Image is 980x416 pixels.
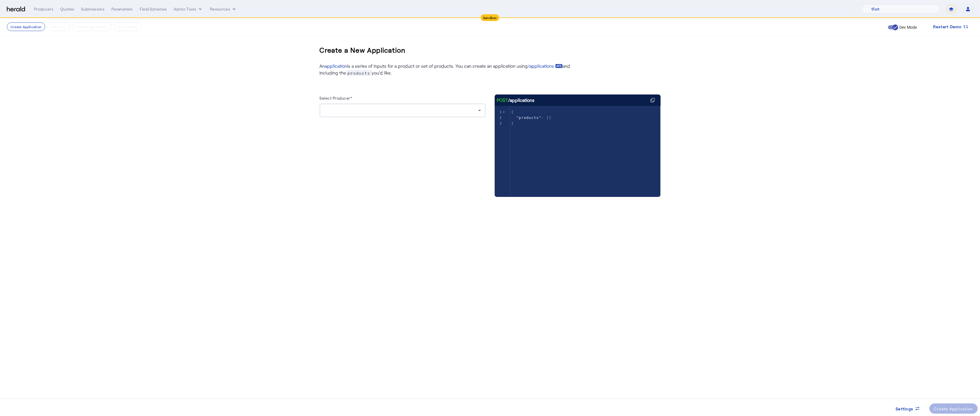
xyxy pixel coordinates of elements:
a: /applications [528,63,563,69]
div: /applications [497,97,535,104]
a: application [325,63,348,69]
span: { [511,110,514,114]
span: POST [497,97,508,104]
span: Settings [896,406,914,412]
span: : [] [511,116,552,120]
div: 3 [495,121,503,126]
span: "products" [516,116,541,120]
button: Restart Demo [929,22,973,32]
label: Dev Mode [898,24,917,30]
p: An is a series of inputs for a product or set of products. You can create an application using an... [320,63,575,76]
span: } [511,121,514,125]
span: Restart Demo [933,23,962,30]
button: Fill it Out [47,22,70,31]
div: Field Schemas [140,6,167,12]
label: Select Producer* [320,96,352,100]
div: 2 [495,115,503,121]
div: Submissions [81,6,105,12]
herald-code-block: /applications [495,94,661,186]
button: internal dropdown menu [174,6,203,12]
span: products [346,70,372,76]
div: Parameters [111,6,133,12]
button: Create Application [7,22,45,31]
div: Producers [34,6,53,12]
div: Quotes [60,6,74,12]
div: 1 [495,109,503,115]
div: Sandbox [481,14,499,21]
button: Submit Application [73,22,111,31]
button: Get A Quote [114,22,142,31]
img: Herald Logo [7,7,25,12]
button: Resources dropdown menu [210,6,237,12]
button: Settings [891,403,925,414]
h3: Create a New Application [320,41,406,59]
